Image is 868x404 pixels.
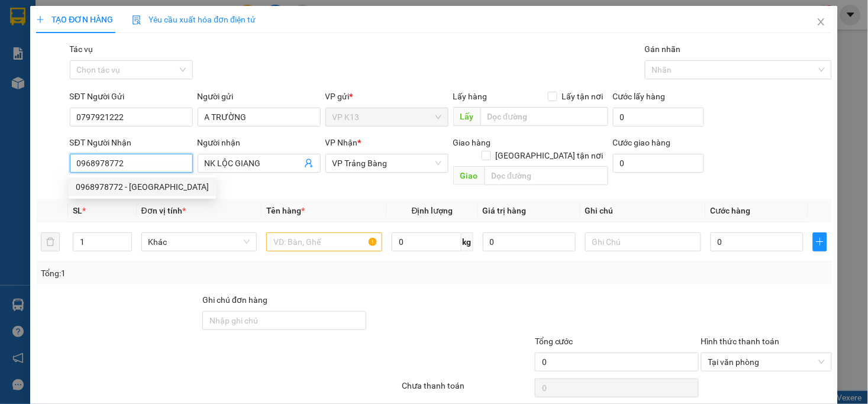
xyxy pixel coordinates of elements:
input: Dọc đường [480,107,608,126]
span: Lấy hàng [453,92,488,101]
label: Cước lấy hàng [613,92,666,101]
span: Giao [453,166,485,185]
label: Ghi chú đơn hàng [202,295,267,305]
label: Tác vụ [70,44,93,54]
label: Gán nhãn [645,44,681,54]
img: icon [132,15,141,25]
span: Tổng cước [535,337,573,346]
div: SĐT Người Gửi [70,90,193,103]
input: Dọc đường [485,166,608,185]
span: Khác [149,233,250,251]
button: plus [813,232,827,251]
input: Ghi Chú [585,232,701,251]
span: Định lượng [412,206,453,215]
input: VD: Bàn, Ghế [266,232,382,251]
div: Người nhận [198,136,321,149]
span: plus [36,15,44,24]
span: user-add [304,159,314,168]
span: Tại văn phòng [708,353,825,371]
div: 0968978772 - [GEOGRAPHIC_DATA] [76,180,209,193]
div: VP gửi [325,90,448,103]
span: Giá trị hàng [483,206,527,215]
button: Close [805,6,838,39]
input: Ghi chú đơn hàng [202,311,366,330]
div: Chưa thanh toán [401,379,534,400]
div: SĐT Người Nhận [70,136,193,149]
span: SL [73,206,82,215]
span: Lấy tận nơi [557,90,608,103]
input: Cước giao hàng [613,154,704,173]
span: [GEOGRAPHIC_DATA] tận nơi [491,149,608,162]
label: Cước giao hàng [613,138,671,147]
div: Tổng: 1 [41,267,335,280]
div: 0968978772 - NK LỘC GIANG [69,177,216,196]
span: plus [814,237,827,247]
span: Cước hàng [711,206,751,215]
span: Yêu cầu xuất hóa đơn điện tử [132,15,256,24]
span: VP Trảng Bàng [333,154,441,172]
span: VP K13 [333,108,441,126]
span: kg [462,232,473,251]
button: delete [41,232,60,251]
span: close [817,17,826,27]
div: Người gửi [198,90,321,103]
span: Tên hàng [266,206,305,215]
th: Ghi chú [580,199,706,222]
span: TẠO ĐƠN HÀNG [36,15,113,24]
span: Giao hàng [453,138,491,147]
input: Cước lấy hàng [613,108,704,127]
span: Đơn vị tính [141,206,186,215]
span: VP Nhận [325,138,358,147]
label: Hình thức thanh toán [701,337,780,346]
span: Lấy [453,107,480,126]
input: 0 [483,232,576,251]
